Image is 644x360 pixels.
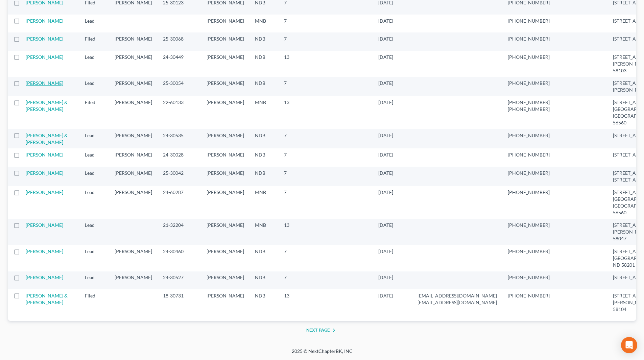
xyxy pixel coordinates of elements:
td: [PERSON_NAME] [201,219,249,245]
td: [DATE] [373,148,412,166]
td: [DATE] [373,167,412,186]
td: [DATE] [373,77,412,96]
td: [DATE] [373,129,412,148]
td: MNB [249,186,279,219]
td: [DATE] [373,32,412,50]
td: Filed [79,32,109,50]
td: NDB [249,148,279,166]
div: 2025 © NextChapterBK, INC [129,348,515,360]
pre: [PHONE_NUMBER] [508,189,550,196]
td: 13 [279,96,312,129]
pre: [PHONE_NUMBER] [508,170,550,176]
td: [DATE] [373,289,412,315]
td: NDB [249,77,279,96]
td: Lead [79,271,109,289]
td: [PERSON_NAME] [201,96,249,129]
td: Lead [79,186,109,219]
td: MNB [249,219,279,245]
td: 7 [279,271,312,289]
td: [DATE] [373,15,412,32]
a: [PERSON_NAME] & [PERSON_NAME] [26,99,68,112]
td: 24-30028 [158,148,201,166]
td: Lead [79,51,109,77]
td: Lead [79,77,109,96]
td: 22-60133 [158,96,201,129]
td: 13 [279,51,312,77]
td: MNB [249,96,279,129]
a: [PERSON_NAME] [26,248,63,254]
td: [PERSON_NAME] [201,51,249,77]
td: [PERSON_NAME] [201,186,249,219]
td: 13 [279,289,312,315]
td: NDB [249,167,279,186]
td: [PERSON_NAME] [109,167,158,186]
pre: [PHONE_NUMBER] [508,151,550,158]
td: 7 [279,245,312,271]
td: Lead [79,15,109,32]
td: [PERSON_NAME] [201,271,249,289]
pre: [PHONE_NUMBER] [508,18,550,24]
td: [DATE] [373,245,412,271]
td: [PERSON_NAME] [201,148,249,166]
td: [DATE] [373,186,412,219]
td: 24-60287 [158,186,201,219]
td: 25-30068 [158,32,201,50]
td: [DATE] [373,96,412,129]
td: [DATE] [373,51,412,77]
td: 7 [279,129,312,148]
td: Lead [79,148,109,166]
td: [PERSON_NAME] [109,51,158,77]
a: [PERSON_NAME] [26,170,63,176]
a: [PERSON_NAME] [26,80,63,86]
a: [PERSON_NAME] [26,152,63,158]
td: [PERSON_NAME] [109,271,158,289]
a: [PERSON_NAME] [26,189,63,195]
td: [DATE] [373,219,412,245]
a: [PERSON_NAME] [26,274,63,280]
pre: [PHONE_NUMBER] [508,222,550,229]
td: 7 [279,77,312,96]
td: 13 [279,219,312,245]
pre: [PHONE_NUMBER] [508,274,550,281]
td: [PERSON_NAME] [201,129,249,148]
td: 7 [279,186,312,219]
td: 7 [279,32,312,50]
button: Next Page [306,326,338,334]
td: Lead [79,129,109,148]
pre: [PHONE_NUMBER] [508,248,550,255]
td: 25-30054 [158,77,201,96]
td: [PERSON_NAME] [201,167,249,186]
td: 25-30042 [158,167,201,186]
pre: [EMAIL_ADDRESS][DOMAIN_NAME] [EMAIL_ADDRESS][DOMAIN_NAME] [418,292,497,306]
a: [PERSON_NAME] [26,54,63,60]
a: [PERSON_NAME] [26,18,63,24]
td: Lead [79,245,109,271]
td: 7 [279,167,312,186]
a: [PERSON_NAME] & [PERSON_NAME] [26,133,68,145]
td: NDB [249,32,279,50]
td: [PERSON_NAME] [109,148,158,166]
div: Open Intercom Messenger [621,337,637,353]
pre: [PHONE_NUMBER] [508,35,550,42]
td: [PERSON_NAME] [109,245,158,271]
td: [PERSON_NAME] [201,15,249,32]
pre: [PHONE_NUMBER] [508,80,550,87]
td: Lead [79,219,109,245]
a: [PERSON_NAME] [26,36,63,42]
td: [PERSON_NAME] [201,289,249,315]
td: NDB [249,271,279,289]
td: [PERSON_NAME] [109,96,158,129]
td: Filed [79,289,109,315]
td: [PERSON_NAME] [109,77,158,96]
td: 24-30449 [158,51,201,77]
td: 24-30527 [158,271,201,289]
td: [DATE] [373,271,412,289]
a: [PERSON_NAME] & [PERSON_NAME] [26,293,68,305]
td: 24-30535 [158,129,201,148]
td: [PERSON_NAME] [201,32,249,50]
td: NDB [249,51,279,77]
td: [PERSON_NAME] [201,245,249,271]
td: [PERSON_NAME] [109,129,158,148]
td: NDB [249,129,279,148]
td: 7 [279,15,312,32]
